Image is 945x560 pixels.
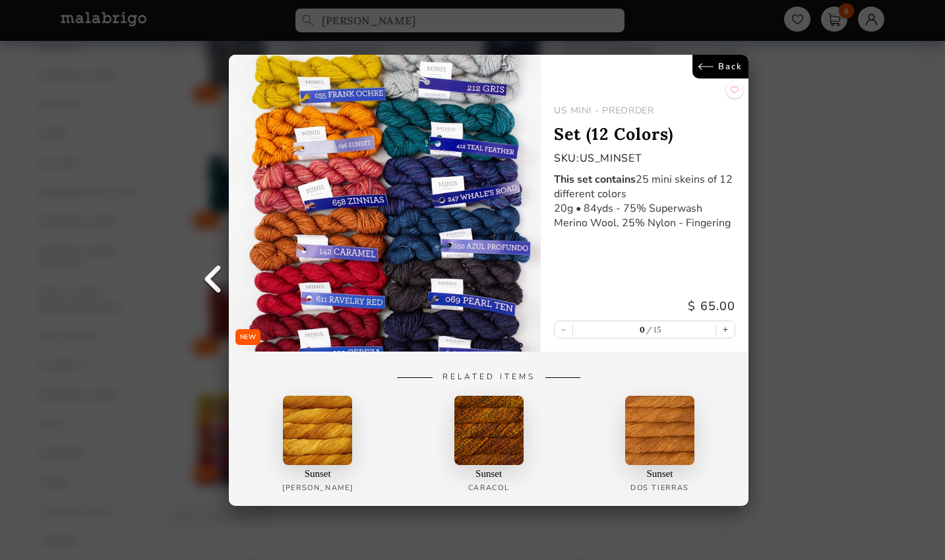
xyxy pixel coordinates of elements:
[554,123,735,144] p: Set (12 Colors)
[645,324,662,334] label: 15
[630,482,689,492] p: Dos Tierras
[554,151,735,166] p: SKU: US_MINSET
[407,395,571,499] a: SunsetCaracol
[554,298,735,314] p: $ 65.00
[647,468,673,479] p: Sunset
[229,55,541,352] img: Set (12 Colors)
[305,468,331,479] p: Sunset
[235,395,400,499] a: Sunset[PERSON_NAME]
[284,395,353,464] img: 0.jpg
[554,172,735,230] div: This set contains 25 mini skeins of 12 different colors20g • 84yds - 75% Superwash Merino Wool, 2...
[475,468,502,479] p: Sunset
[454,395,524,464] img: 0.jpg
[578,395,742,499] a: SunsetDos Tierras
[625,395,694,464] img: 0.jpg
[312,371,667,382] p: Related Items
[717,321,735,338] button: +
[693,55,749,78] a: Back
[240,332,256,342] p: NEW
[554,104,735,117] p: US MINI - PREORDER
[283,482,353,492] p: [PERSON_NAME]
[468,482,509,492] p: Caracol
[554,172,636,187] strong: This set contains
